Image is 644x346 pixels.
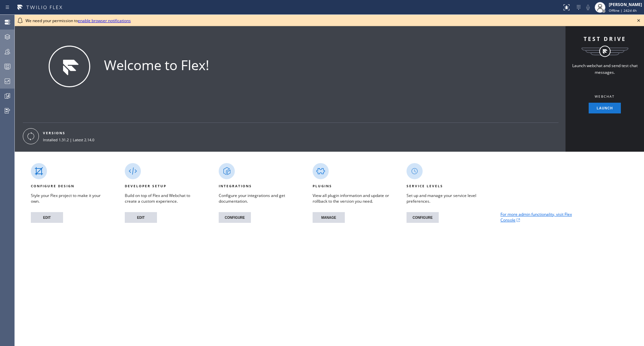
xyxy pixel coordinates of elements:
[584,35,626,43] div: TEST DRIVE
[609,8,637,13] span: Offline | 242d 4h
[571,62,638,76] div: Launch webchat and send test chat messages.
[589,103,621,113] button: Launch
[78,18,131,23] a: enable browser notifications
[407,182,443,190] div: SERVICE LEVELS
[219,212,251,223] button: CONFIGURE
[407,193,484,204] div: Set up and manage your service level preferences.
[583,3,593,12] button: Mute
[609,2,642,7] div: [PERSON_NAME]
[219,182,252,190] div: INTEGRATIONS
[595,94,615,99] div: WEBCHAT
[104,56,209,75] div: Welcome to Flex!
[31,193,109,204] div: Style your Flex project to make it your own.
[125,193,203,204] div: Build on top of Flex and Webchat to create a custom experience.
[43,137,102,144] div: Installed 1.31.2 | Latest 2.14.0
[43,129,102,137] div: VERSIONS
[500,211,578,223] a: For more admin functionality, visit Flex Console
[219,193,297,204] div: Configure your integrations and get documentation.
[313,182,332,190] div: PLUGINS
[313,212,345,223] button: MANAGE
[407,212,439,223] button: CONFIGURE
[31,212,63,223] button: EDIT
[125,212,157,223] button: EDIT
[25,18,131,23] span: We need your permission to
[125,182,166,190] div: DEVELOPER SETUP
[31,182,74,190] div: CONFIGURE DESIGN
[313,193,390,204] div: View all plugin information and update or rollback to the version you need.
